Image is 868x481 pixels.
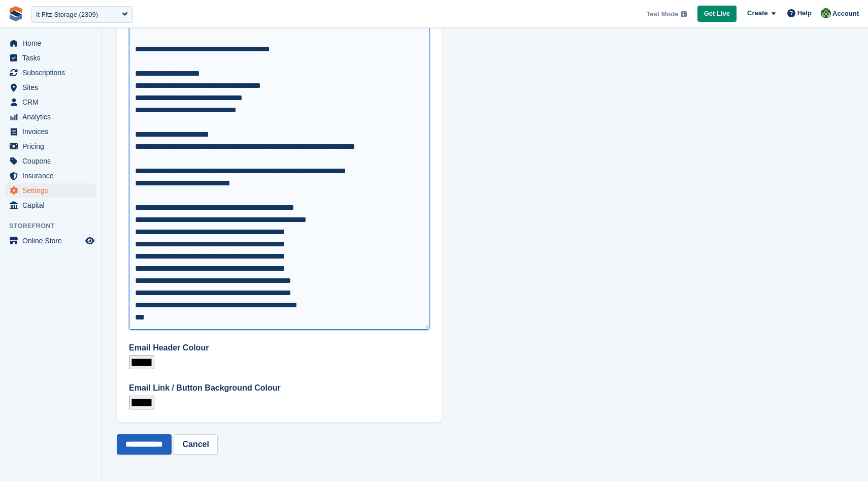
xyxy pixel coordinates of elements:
span: Test Mode [646,9,678,19]
span: CRM [22,95,83,109]
span: Home [22,36,83,50]
a: menu [5,66,96,80]
a: menu [5,95,96,109]
span: Subscriptions [22,66,83,80]
span: Online Store [22,234,83,248]
img: stora-icon-8386f47178a22dfd0bd8f6a31ec36ba5ce8667c1dd55bd0f319d3a0aa187defe.svg [8,6,23,21]
a: menu [5,110,96,124]
a: Preview store [84,235,96,247]
span: Get Live [704,9,730,19]
span: Analytics [22,110,83,124]
img: Aaron [821,8,831,18]
div: It Fitz Storage (2309) [36,10,98,20]
a: menu [5,124,96,139]
span: Account [832,9,859,19]
a: menu [5,139,96,153]
span: Create [747,8,767,18]
span: Insurance [22,169,83,183]
a: Get Live [697,6,737,22]
a: menu [5,80,96,94]
span: Invoices [22,124,83,139]
span: Settings [22,183,83,198]
span: Sites [22,80,83,94]
label: Email Header Colour [129,342,429,354]
a: menu [5,36,96,50]
span: Coupons [22,154,83,168]
a: menu [5,234,96,248]
a: menu [5,51,96,65]
span: Storefront [9,221,101,231]
a: menu [5,154,96,168]
a: menu [5,183,96,198]
span: Help [797,8,812,18]
a: menu [5,198,96,212]
a: menu [5,169,96,183]
span: Capital [22,198,83,212]
span: Tasks [22,51,83,65]
span: Pricing [22,139,83,153]
a: Cancel [174,434,217,455]
img: icon-info-grey-7440780725fd019a000dd9b08b2336e03edf1995a4989e88bcd33f0948082b44.svg [681,11,687,17]
label: Email Link / Button Background Colour [129,382,429,394]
